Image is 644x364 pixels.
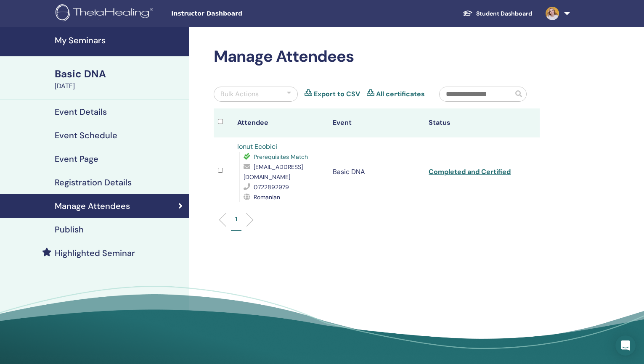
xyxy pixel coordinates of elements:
[50,67,189,91] a: Basic DNA[DATE]
[55,130,117,140] h4: Event Schedule
[314,89,360,99] a: Export to CSV
[424,108,520,137] th: Status
[55,35,184,45] h4: My Seminars
[254,193,280,201] span: Romanian
[55,177,132,187] h4: Registration Details
[233,108,329,137] th: Attendee
[220,89,259,99] div: Bulk Actions
[429,167,511,176] a: Completed and Certified
[254,183,289,191] span: 0722892979
[55,201,130,211] h4: Manage Attendees
[376,89,425,99] a: All certificates
[244,163,303,181] span: [EMAIL_ADDRESS][DOMAIN_NAME]
[214,47,540,66] h2: Manage Attendees
[615,335,636,356] div: Open Intercom Messenger
[254,153,308,161] span: Prerequisites Match
[329,108,424,137] th: Event
[55,81,184,91] div: [DATE]
[329,137,424,206] td: Basic DNA
[55,67,184,81] div: Basic DNA
[55,107,107,117] h4: Event Details
[456,6,539,21] a: Student Dashboard
[55,154,98,164] h4: Event Page
[56,4,156,23] img: logo.png
[55,248,135,258] h4: Highlighted Seminar
[546,7,559,20] img: default.jpg
[171,9,297,18] span: Instructor Dashboard
[463,10,473,17] img: graduation-cap-white.svg
[55,224,84,235] h4: Publish
[237,142,277,151] a: Ionut Ecobici
[235,215,237,224] p: 1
